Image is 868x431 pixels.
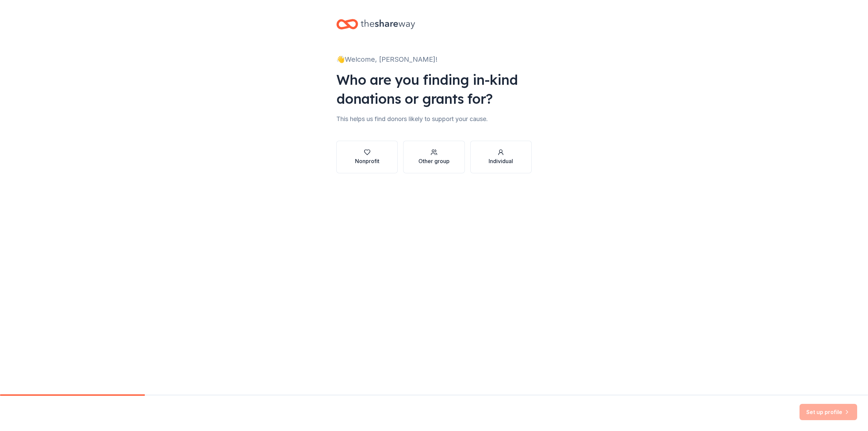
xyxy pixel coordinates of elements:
[470,141,532,173] button: Individual
[403,141,465,173] button: Other group
[355,157,379,165] div: Nonprofit
[336,114,532,124] div: This helps us find donors likely to support your cause.
[336,70,532,108] div: Who are you finding in-kind donations or grants for?
[418,157,450,165] div: Other group
[489,157,513,165] div: Individual
[336,54,532,65] div: 👋 Welcome, [PERSON_NAME]!
[336,141,398,173] button: Nonprofit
